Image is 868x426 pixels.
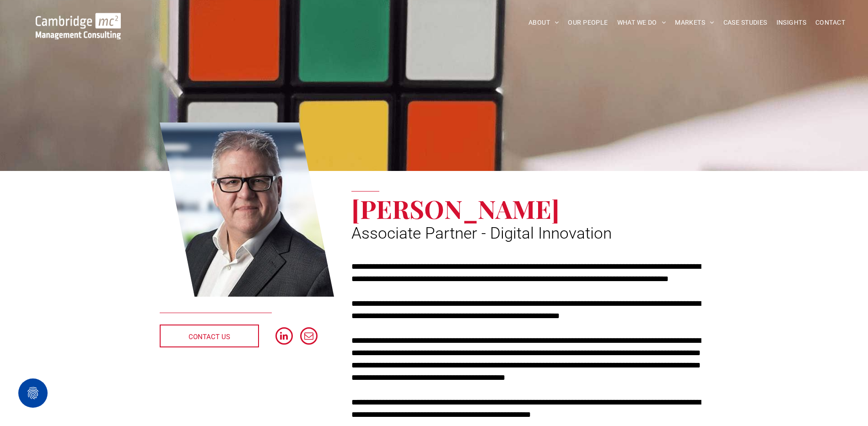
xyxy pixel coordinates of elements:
a: CASE STUDIES [719,16,772,30]
a: CONTACT [811,16,850,30]
span: [PERSON_NAME] [351,192,560,225]
a: CONTACT US [160,325,259,347]
span: Associate Partner - Digital Innovation [351,224,612,243]
img: Go to Homepage [36,13,121,39]
a: Your Business Transformed | Cambridge Management Consulting [36,14,121,24]
span: CONTACT US [189,325,230,348]
a: email [300,327,318,347]
a: WHAT WE DO [613,16,671,30]
a: linkedin [275,327,293,347]
a: ABOUT [524,16,564,30]
a: MARKETS [670,16,718,30]
a: INSIGHTS [772,16,811,30]
a: Mike Hodgson | Associate Partner - Digital Innovation [160,121,334,298]
a: OUR PEOPLE [563,16,612,30]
